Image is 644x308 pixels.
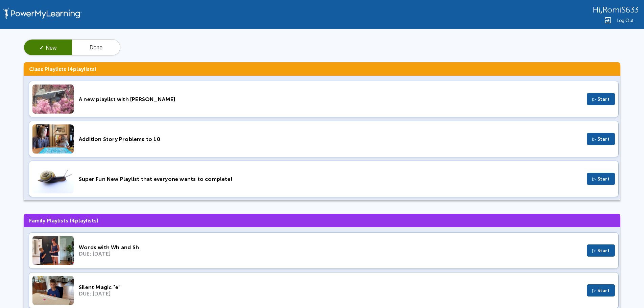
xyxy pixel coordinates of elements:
[24,214,620,227] h3: Family Playlists ( playlists)
[24,62,620,76] h3: Class Playlists ( playlists)
[592,96,610,102] span: ▷ Start
[593,5,600,15] span: Hi
[79,251,582,257] div: DUE: [DATE]
[592,248,610,254] span: ▷ Start
[587,173,615,185] button: ▷ Start
[79,290,582,297] div: DUE: [DATE]
[593,5,639,15] div: ,
[587,93,615,105] button: ▷ Start
[79,244,582,251] div: Words with Wh and Sh
[79,176,582,182] div: Super Fun New Playlist that everyone wants to complete!
[592,176,610,182] span: ▷ Start
[592,136,610,142] span: ▷ Start
[587,244,615,257] button: ▷ Start
[587,284,615,297] button: ▷ Start
[71,217,75,224] span: 4
[617,18,634,23] span: Log Out
[32,85,74,114] img: Thumbnail
[604,16,612,24] img: Logout Icon
[79,96,582,102] div: A new playlist with [PERSON_NAME]
[69,66,73,72] span: 4
[32,124,74,153] img: Thumbnail
[79,284,582,290] div: Silent Magic "e”
[32,276,74,305] img: Thumbnail
[602,5,639,15] span: RomiS633
[587,133,615,145] button: ▷ Start
[79,136,582,142] div: Addition Story Problems to 10
[24,40,72,56] button: ✓New
[32,236,74,265] img: Thumbnail
[615,278,639,303] iframe: Chat
[72,40,120,56] button: Done
[39,45,44,51] span: ✓
[32,164,74,193] img: Thumbnail
[592,288,610,293] span: ▷ Start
